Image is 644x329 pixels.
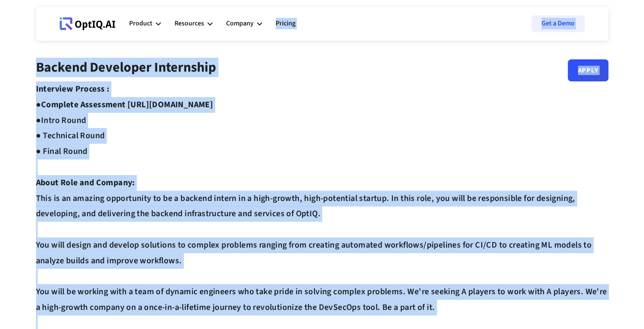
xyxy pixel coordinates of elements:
strong: Interview Process : [36,83,110,95]
a: Pricing [276,11,296,36]
div: Resources [174,18,204,29]
div: Company [226,18,254,29]
div: Product [129,11,161,36]
a: Apply [568,59,608,81]
div: Product [129,18,152,29]
a: Webflow Homepage [60,11,116,36]
span: Upgrade [3,10,25,17]
strong: Backend Developer Internship [36,58,216,77]
div: Resources [174,11,213,36]
div: Company [226,11,262,36]
a: Get a Demo [531,15,585,32]
strong: About Role and Company: [36,177,135,189]
strong: Complete Assessment [URL][DOMAIN_NAME] ● [36,99,213,126]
